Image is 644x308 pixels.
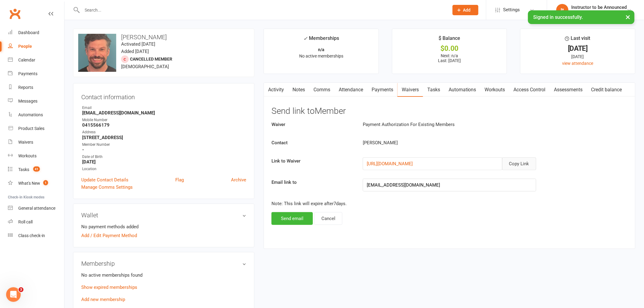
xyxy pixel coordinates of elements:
[8,201,64,215] a: General attendance kiosk mode
[82,154,246,160] div: Date of Birth
[587,83,626,97] a: Credit balance
[264,83,288,97] a: Activity
[503,3,520,17] span: Settings
[81,297,125,302] a: Add new membership
[8,108,64,122] a: Automations
[8,135,64,149] a: Waivers
[78,34,249,40] h3: [PERSON_NAME]
[18,181,40,186] div: What's New
[231,176,246,184] a: Archive
[526,53,630,60] div: [DATE]
[18,140,33,145] div: Waivers
[82,159,246,165] strong: [DATE]
[8,81,64,94] a: Reports
[18,126,44,131] div: Product Sales
[509,83,550,97] a: Access Control
[550,83,587,97] a: Assessments
[82,105,246,111] div: Email
[8,177,64,190] a: What's New1
[439,34,460,45] div: $ Balance
[19,287,23,292] span: 3
[334,83,367,97] a: Attendance
[267,157,358,165] label: Link to Waiver
[82,117,246,123] div: Mobile Number
[81,232,137,239] a: Add / Edit Payment Method
[481,83,509,97] a: Workouts
[81,176,128,184] a: Update Contact Details
[121,49,149,54] time: Added [DATE]
[526,45,630,52] div: [DATE]
[303,34,339,46] div: Memberships
[8,229,64,243] a: Class kiosk mode
[18,44,32,49] div: People
[8,94,64,108] a: Messages
[18,85,33,90] div: Reports
[81,271,246,279] p: No active memberships found
[562,61,593,66] a: view attendance
[267,121,358,128] label: Waiver
[18,58,35,62] div: Calendar
[8,26,64,40] a: Dashboard
[444,83,481,97] a: Automations
[8,215,64,229] a: Roll call
[623,10,634,23] button: ×
[82,135,246,140] strong: [STREET_ADDRESS]
[556,4,569,16] div: It
[175,176,184,184] a: Flag
[299,54,343,58] span: No active memberships
[502,157,536,170] button: Copy Link
[18,233,45,238] div: Class check-in
[18,99,37,103] div: Messages
[6,287,21,302] iframe: Intercom live chat
[288,83,309,97] a: Notes
[398,45,502,52] div: $0.00
[267,139,358,146] label: Contact
[309,83,334,97] a: Comms
[358,121,571,128] div: Payment Authorization For Existing Members
[367,83,397,97] a: Payments
[81,260,246,267] h3: Membership
[82,110,246,116] strong: [EMAIL_ADDRESS][DOMAIN_NAME]
[8,67,64,81] a: Payments
[271,107,628,116] h3: Send link to Member
[18,112,43,117] div: Automations
[358,139,571,146] div: [PERSON_NAME]
[78,34,116,72] img: image1747537671.png
[8,122,64,135] a: Product Sales
[463,8,471,12] span: Add
[81,91,246,100] h3: Contact information
[318,47,324,52] strong: n/a
[82,122,246,128] strong: 0415566179
[18,30,39,35] div: Dashboard
[81,212,246,219] h3: Wallet
[33,166,40,172] span: 41
[80,6,445,14] input: Search...
[43,180,48,185] span: 1
[18,167,29,172] div: Tasks
[130,57,172,61] span: Cancelled member
[18,219,33,224] div: Roll call
[303,36,307,41] i: ✓
[82,129,246,135] div: Address
[81,184,133,191] a: Manage Comms Settings
[367,161,413,166] a: [URL][DOMAIN_NAME]
[397,83,423,97] a: Waivers
[267,179,358,186] label: Email link to
[7,6,23,21] a: Clubworx
[423,83,444,97] a: Tasks
[398,53,502,63] p: Next: n/a Last: [DATE]
[81,285,137,290] a: Show expired memberships
[453,5,478,15] button: Add
[121,64,169,69] span: [DEMOGRAPHIC_DATA]
[18,206,55,211] div: General attendance
[534,14,583,20] span: Signed in successfully.
[271,200,628,207] p: Note: This link will expire after 7 days.
[82,166,246,172] div: Location
[18,71,37,76] div: Payments
[271,212,313,225] button: Send email
[8,163,64,177] a: Tasks 41
[82,147,246,152] strong: -
[8,40,64,53] a: People
[572,10,627,16] div: The Pole Gym
[121,41,155,47] time: Activated [DATE]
